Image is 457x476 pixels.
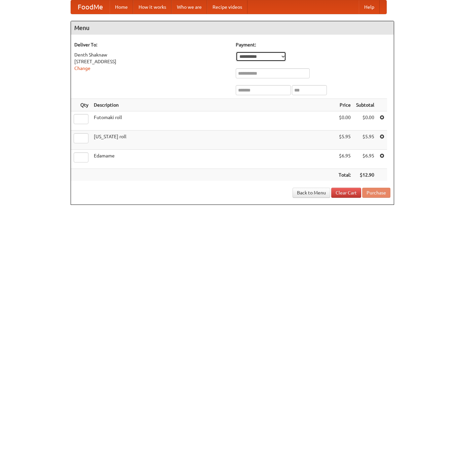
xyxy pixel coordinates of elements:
th: Qty [71,99,91,111]
th: $12.90 [353,169,377,181]
td: $5.95 [353,131,377,150]
a: FoodMe [71,0,110,14]
h5: Payment: [236,41,390,48]
td: $0.00 [353,111,377,131]
a: Help [359,0,380,14]
td: Futomaki roll [91,111,336,131]
a: Clear Cart [331,188,361,198]
button: Purchase [362,188,390,198]
td: $0.00 [336,111,353,131]
a: Home [110,0,133,14]
td: $5.95 [336,131,353,150]
th: Total: [336,169,353,181]
h4: Menu [71,21,394,35]
a: Change [74,66,90,71]
a: Who we are [172,0,207,14]
td: [US_STATE] roll [91,131,336,150]
td: $6.95 [336,150,353,169]
th: Price [336,99,353,111]
th: Subtotal [353,99,377,111]
div: Denth Shaknaw [74,51,229,58]
a: How it works [133,0,172,14]
td: $6.95 [353,150,377,169]
h5: Deliver To: [74,41,229,48]
div: [STREET_ADDRESS] [74,58,229,65]
td: Edamame [91,150,336,169]
a: Recipe videos [207,0,247,14]
th: Description [91,99,336,111]
a: Back to Menu [293,188,330,198]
